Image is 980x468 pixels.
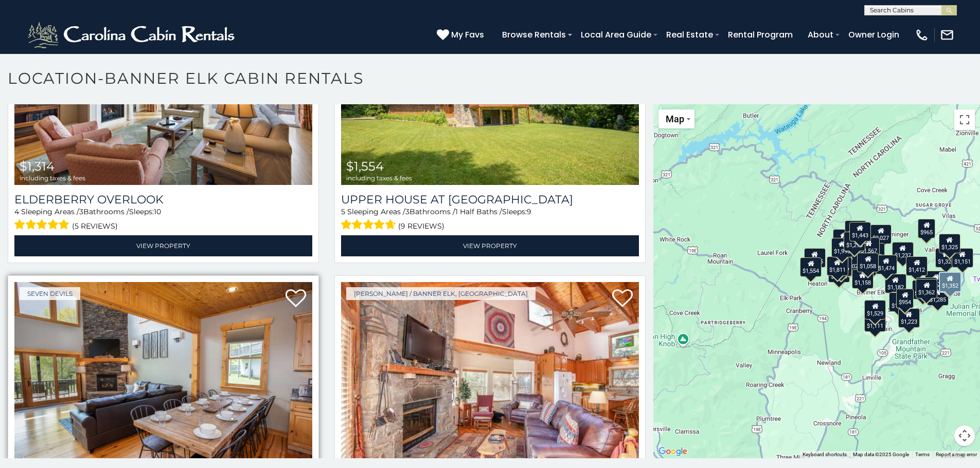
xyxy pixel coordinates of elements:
div: $1,156 [889,292,911,312]
div: $1,998 [831,238,853,257]
a: Browse Rentals [497,26,571,44]
span: (5 reviews) [72,219,118,233]
div: $2,027 [870,224,892,244]
div: $954 [897,288,914,308]
div: $1,182 [885,274,906,293]
div: Sleeping Areas / Bathrooms / Sleeps: [341,207,639,233]
img: mail-regular-white.png [940,28,954,42]
div: $1,312 [833,229,854,249]
span: 4 [14,207,19,216]
a: Rental Program [723,26,798,44]
div: $965 [918,218,935,238]
div: $1,529 [864,300,886,320]
a: View Property [341,235,639,256]
a: Upper House at [GEOGRAPHIC_DATA] [341,193,639,207]
a: Elderberry Overlook [14,193,312,207]
h3: Upper House at Tiffanys Estate [341,193,639,207]
a: Local Area Guide [576,26,656,44]
a: Owner Login [843,26,904,44]
span: Map data ©2025 Google [853,452,909,457]
div: $1,111 [864,312,886,332]
img: phone-regular-white.png [915,28,929,42]
span: Map [666,114,684,124]
span: $1,554 [346,159,384,174]
span: including taxes & fees [20,175,85,181]
div: $1,443 [849,222,871,241]
img: White-1-2.png [26,20,239,50]
div: $1,058 [858,253,879,272]
div: $1,412 [906,256,928,276]
a: About [803,26,839,44]
a: Seven Devils [20,287,80,300]
span: 9 [527,207,531,216]
span: 3 [405,207,409,216]
span: including taxes & fees [346,175,412,181]
div: $1,352 [939,271,961,292]
div: $1,055 [804,248,826,267]
div: $1,538 [912,280,934,299]
div: $1,151 [952,248,973,268]
a: Report a map error [936,452,977,457]
div: $1,567 [858,237,880,257]
div: $1,420 [925,271,947,290]
div: $1,237 [892,241,914,261]
span: My Favs [451,28,484,41]
a: View Property [14,235,312,256]
div: $1,554 [800,257,822,277]
div: $1,024 [939,273,961,293]
button: Change map style [658,109,694,128]
div: $1,032 [845,220,867,239]
div: $1,811 [827,256,848,276]
button: Keyboard shortcuts [803,451,847,458]
span: $1,314 [20,159,55,174]
img: Google [656,445,690,458]
div: $1,285 [927,286,949,305]
span: 3 [79,207,83,216]
div: $1,293 [844,231,865,251]
div: $1,423 [916,277,937,296]
div: $1,325 [939,234,960,253]
a: Add to favorites [286,288,306,310]
a: Real Estate [661,26,718,44]
div: $1,158 [852,269,874,289]
div: $1,223 [898,308,920,327]
button: Toggle fullscreen view [954,109,975,130]
span: (9 reviews) [398,219,444,233]
div: $2,547 [830,257,852,276]
div: $1,362 [916,279,938,298]
span: 10 [154,207,161,216]
a: [PERSON_NAME] / Banner Elk, [GEOGRAPHIC_DATA] [346,287,536,300]
a: Open this area in Google Maps (opens a new window) [656,445,690,458]
a: Add to favorites [612,288,633,310]
a: My Favs [437,28,487,42]
a: Terms (opens in new tab) [915,452,930,457]
button: Map camera controls [954,425,975,446]
span: 5 [341,207,345,216]
span: 1 Half Baths / [455,207,502,216]
div: Sleeping Areas / Bathrooms / Sleeps: [14,207,312,233]
div: $1,613 [829,263,850,282]
div: $1,324 [935,248,957,267]
div: $1,474 [876,255,897,274]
